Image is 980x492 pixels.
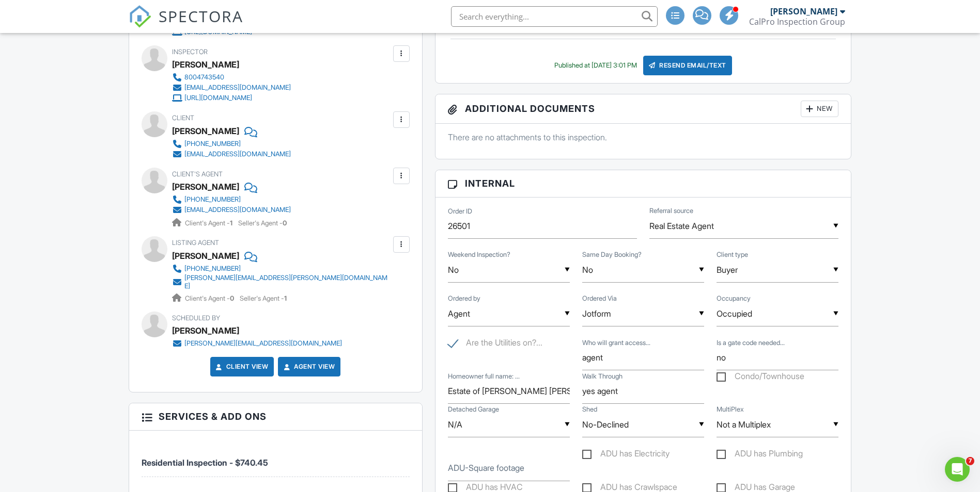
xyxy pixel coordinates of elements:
label: Order ID [448,207,472,216]
a: [EMAIL_ADDRESS][DOMAIN_NAME] [172,83,291,93]
label: Occupancy [717,294,751,303]
div: [PERSON_NAME] [172,248,239,264]
label: Ordered by [448,294,480,303]
strong: 0 [283,219,287,227]
p: There are no attachments to this inspection. [448,132,839,143]
h3: Services & Add ons [129,403,422,430]
div: 8004743540 [184,73,224,81]
div: [PERSON_NAME] [172,179,239,194]
label: Is a gate code needed for additional access to home [717,338,785,348]
h3: Internal [435,170,851,197]
strong: 0 [230,294,234,302]
input: Is a gate code needed for additional access to home [717,345,838,370]
label: Homeowner full name: Required for Termite Inspections [448,372,520,381]
span: Client's Agent - [185,294,236,302]
a: Agent View [282,362,335,372]
div: New [801,101,838,117]
input: Walk Through [582,379,704,404]
label: ADU has Plumbing [717,449,803,462]
span: Client's Agent - [185,219,234,227]
div: [PERSON_NAME] [172,123,239,139]
div: [EMAIL_ADDRESS][DOMAIN_NAME] [184,206,291,214]
strong: 1 [230,219,232,227]
label: Weekend Inspection? [448,250,510,259]
label: ADU has Electricity [582,449,670,462]
span: SPECTORA [159,5,243,27]
div: [PERSON_NAME][EMAIL_ADDRESS][PERSON_NAME][DOMAIN_NAME] [184,274,391,290]
label: Same Day Booking? [582,250,642,259]
div: [EMAIL_ADDRESS][DOMAIN_NAME] [184,150,291,158]
input: Search everything... [451,6,658,27]
label: Shed [582,405,597,414]
a: [EMAIL_ADDRESS][DOMAIN_NAME] [172,149,291,159]
label: Condo/Townhouse [717,371,804,384]
input: Who will grant access to inspector? [582,345,704,370]
span: Scheduled By [172,314,220,322]
span: Client [172,114,194,122]
div: [PERSON_NAME] [172,57,239,72]
a: 8004743540 [172,72,291,83]
div: CalPro Inspection Group [749,17,845,27]
label: Walk Through [582,372,623,381]
span: Residential Inspection - $740.45 [142,457,268,468]
span: Seller's Agent - [240,294,287,302]
label: MultiPlex [717,405,744,414]
div: [PHONE_NUMBER] [184,195,241,204]
div: [EMAIL_ADDRESS][DOMAIN_NAME] [184,84,291,92]
a: SPECTORA [129,14,243,36]
a: [PHONE_NUMBER] [172,194,291,205]
a: [PHONE_NUMBER] [172,139,291,149]
strong: 1 [284,294,287,302]
img: The Best Home Inspection Software - Spectora [129,5,151,28]
a: [PHONE_NUMBER] [172,264,391,274]
a: Client View [214,362,269,372]
div: Resend Email/Text [643,56,732,75]
div: [PHONE_NUMBER] [184,140,241,148]
a: [PERSON_NAME][EMAIL_ADDRESS][PERSON_NAME][DOMAIN_NAME] [172,274,391,290]
label: Detached Garage [448,405,499,414]
span: Listing Agent [172,239,219,247]
label: ADU-Square footage [448,462,524,473]
label: Ordered Via [582,294,617,303]
h3: Additional Documents [435,94,851,124]
label: Referral source [649,206,693,216]
a: [EMAIL_ADDRESS][DOMAIN_NAME] [172,205,291,215]
div: [URL][DOMAIN_NAME] [184,94,252,102]
a: [URL][DOMAIN_NAME] [172,93,291,103]
a: [PERSON_NAME][EMAIL_ADDRESS][DOMAIN_NAME] [172,338,342,349]
div: [PHONE_NUMBER] [184,265,241,273]
li: Service: Residential Inspection [142,438,410,477]
div: [PERSON_NAME][EMAIL_ADDRESS][DOMAIN_NAME] [184,339,342,348]
input: ADU-Square footage [448,456,570,481]
label: Client type [717,250,748,259]
label: Are the Utilities on? (Required for inspection) [448,338,542,351]
div: [PERSON_NAME] [770,6,837,17]
span: Inspector [172,48,208,56]
input: Homeowner full name: Required for Termite Inspections [448,379,570,404]
span: Seller's Agent - [238,219,287,227]
label: Who will grant access to inspector? [582,338,650,348]
div: [PERSON_NAME] [172,323,239,338]
span: 7 [966,457,974,465]
span: Client's Agent [172,170,223,178]
iframe: Intercom live chat [945,457,970,482]
div: Published at [DATE] 3:01 PM [554,61,637,70]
